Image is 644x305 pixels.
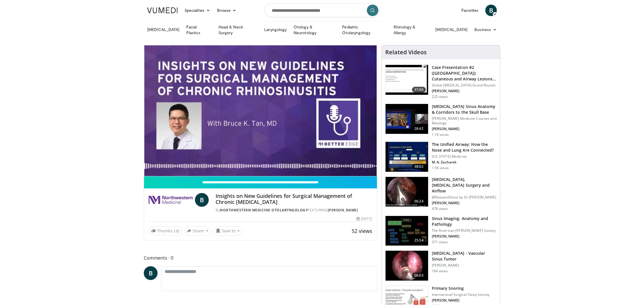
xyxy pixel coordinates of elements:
h3: Primary Snoring [432,285,489,291]
p: 225 views [432,94,448,99]
h3: [MEDICAL_DATA],[MEDICAL_DATA] Surgery and Airflow [432,177,497,194]
img: VuMedi Logo [147,7,178,13]
a: Business [471,24,500,35]
input: Search topics, interventions [264,3,379,17]
span: 28:42 [412,126,426,132]
a: 38:02 The Unified Airway: How the Nose and Lung Are Connected? [US_STATE] Medicine M. A. Zacharek... [385,142,497,172]
a: Otology & Neurotology [290,24,339,36]
span: 06:03 [412,273,426,278]
p: International Surgical Sleep Society [432,292,489,297]
h3: Sinus Imaging: Anatomy and Pathology [432,216,497,227]
h3: [MEDICAL_DATA] Sinus Anatomy & Corridors to the Skull Base [432,104,497,115]
span: 06:24 [412,198,426,204]
p: 371 views [432,240,448,244]
p: [PERSON_NAME] [432,298,489,303]
a: Facial Plastics [183,24,215,36]
p: [PERSON_NAME] Medicine Courses and Meetings [432,116,497,126]
a: 06:24 [MEDICAL_DATA],[MEDICAL_DATA] Surgery and Airflow @NoseandSinus by Dr [PERSON_NAME] [PERSON... [385,177,497,211]
a: B [485,5,497,16]
img: 5d00bf9a-6682-42b9-8190-7af1e88f226b.150x105_q85_crop-smart_upscale.jpg [386,216,428,246]
div: [DATE] [356,216,372,221]
a: Northwestern Medicine Otolaryngology [220,208,308,213]
a: B [144,266,158,280]
a: [PERSON_NAME] [328,208,358,213]
a: 25:54 Sinus Imaging: Anatomy and Pathology The American [PERSON_NAME] Society [PERSON_NAME] 371 v... [385,216,497,246]
a: [MEDICAL_DATA] [144,24,183,35]
a: 28:42 [MEDICAL_DATA] Sinus Anatomy & Corridors to the Skull Base [PERSON_NAME] Medicine Courses a... [385,104,497,137]
a: Rhinology & Allergy [390,24,432,36]
p: 1.1K views [432,132,449,137]
a: Laryngology [261,24,290,35]
span: 38:02 [412,164,426,169]
h4: Related Videos [385,49,427,56]
p: The American [PERSON_NAME] Society [432,228,497,233]
img: 9ed0e65e-186e-47f9-881c-899f9222644a.150x105_q85_crop-smart_upscale.jpg [386,251,428,281]
p: [PERSON_NAME] [432,127,497,131]
p: @NoseandSinus by Dr [PERSON_NAME] [432,195,497,200]
a: Pediatric Otolaryngology [339,24,390,36]
a: 31:06 Case Presentation #2 ([GEOGRAPHIC_DATA]): Cutaneous and Airway Lesions i… Global [MEDICAL_D... [385,65,497,99]
img: 5c1a841c-37ed-4666-a27e-9093f124e297.150x105_q85_crop-smart_upscale.jpg [386,177,428,207]
p: M. A. Zacharek [432,160,497,165]
p: [PERSON_NAME] [432,89,497,93]
div: By FEATURING [216,208,372,213]
video-js: Video Player [144,45,377,176]
p: 478 views [432,206,448,211]
img: 283069f7-db48-4020-b5ba-d883939bec3b.150x105_q85_crop-smart_upscale.jpg [386,65,428,95]
span: 31:06 [412,87,426,92]
h4: Insights on New Guidelines for Surgical Management of Chronic [MEDICAL_DATA] [216,193,372,205]
img: Northwestern Medicine Otolaryngology [149,193,193,207]
button: Save to [213,226,243,235]
button: Share [184,226,211,235]
p: [PERSON_NAME] [432,263,497,268]
img: 276d523b-ec6d-4eb7-b147-bbf3804ee4a7.150x105_q85_crop-smart_upscale.jpg [386,104,428,134]
h3: [MEDICAL_DATA] - Vascular Sinus Tumor [432,250,497,262]
a: Browse [214,5,240,16]
a: 06:03 [MEDICAL_DATA] - Vascular Sinus Tumor [PERSON_NAME] 184 views [385,250,497,281]
a: B [195,193,209,207]
a: [MEDICAL_DATA] [432,24,471,35]
a: Favorites [458,5,482,16]
p: Global [MEDICAL_DATA] Grand Rounds [432,83,497,88]
p: 184 views [432,269,448,273]
p: 1.5K views [432,166,449,170]
span: 25:54 [412,238,426,243]
a: Head & Neck Surgery [215,24,261,36]
img: fce5840f-3651-4d2e-85b0-3edded5ac8fb.150x105_q85_crop-smart_upscale.jpg [386,142,428,172]
a: Thumbs Up [149,226,182,235]
p: [PERSON_NAME] [432,201,497,205]
h3: Case Presentation #2 ([GEOGRAPHIC_DATA]): Cutaneous and Airway Lesions i… [432,65,497,82]
span: 52 views [352,227,372,234]
h3: The Unified Airway: How the Nose and Lung Are Connected? [432,142,497,153]
span: Comments 0 [144,254,377,262]
p: [US_STATE] Medicine [432,154,497,159]
p: [PERSON_NAME] [432,234,497,239]
a: Specialties [181,5,214,16]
